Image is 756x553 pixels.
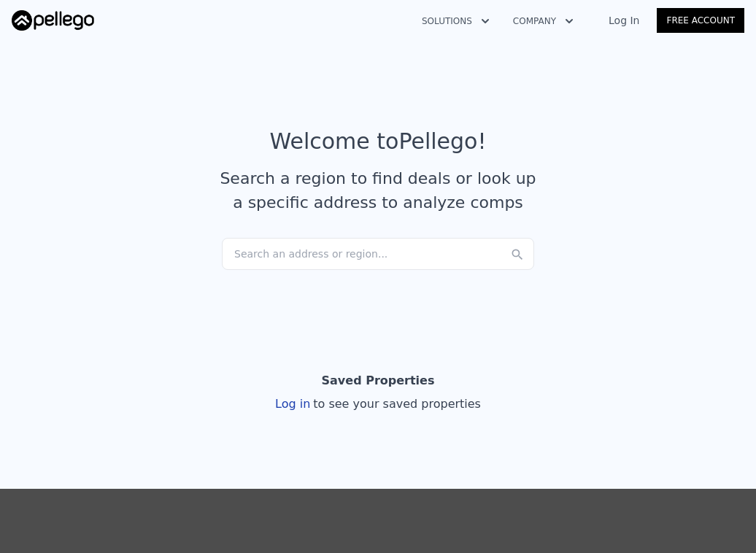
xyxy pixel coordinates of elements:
a: Log In [591,13,657,28]
div: Saved Properties [322,366,435,395]
img: Pellego [12,10,94,31]
button: Company [501,8,585,34]
div: Search an address or region... [222,238,534,270]
a: Free Account [657,8,744,33]
span: to see your saved properties [310,397,481,411]
div: Log in [275,395,481,413]
div: Welcome to Pellego ! [270,128,487,155]
button: Solutions [410,8,501,34]
div: Search a region to find deals or look up a specific address to analyze comps [215,166,541,214]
